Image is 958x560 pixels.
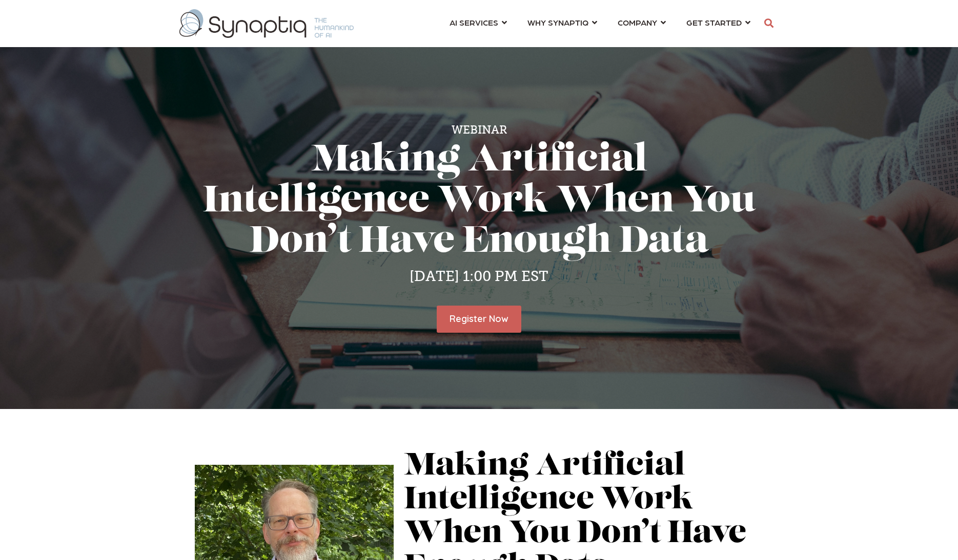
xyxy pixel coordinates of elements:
[450,15,498,29] span: AI SERVICES
[618,13,666,32] a: COMPANY
[195,141,764,263] h1: Making Artificial Intelligence Work When You Don’t Have Enough Data
[439,5,761,42] nav: menu
[179,9,354,38] img: synaptiq logo-1
[618,15,657,29] span: COMPANY
[527,13,597,32] a: WHY SYNAPTIQ
[527,15,588,29] span: WHY SYNAPTIQ
[437,306,521,333] a: Register Now
[686,13,750,32] a: GET STARTED
[195,123,764,137] h5: Webinar
[450,13,507,32] a: AI SERVICES
[686,15,742,29] span: GET STARTED
[195,268,764,285] h4: [DATE] 1:00 PM EST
